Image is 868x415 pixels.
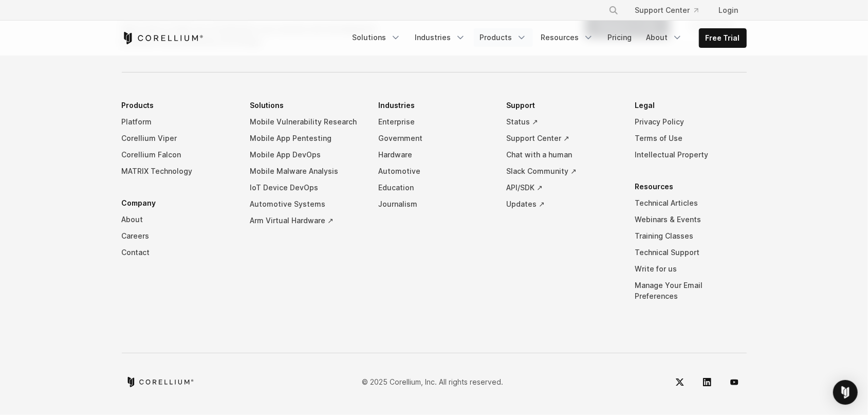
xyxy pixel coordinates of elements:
a: Careers [122,228,234,244]
a: Enterprise [378,114,490,130]
a: Intellectual Property [635,147,747,163]
a: About [122,211,234,228]
a: Industries [409,28,472,47]
a: Corellium Falcon [122,147,234,163]
a: LinkedIn [695,370,719,394]
a: Mobile Malware Analysis [250,163,362,179]
a: Slack Community ↗ [506,163,618,179]
a: Privacy Policy [635,114,747,130]
a: Education [378,179,490,196]
div: Navigation Menu [122,97,747,320]
a: Automotive [378,163,490,179]
a: Solutions [346,28,407,47]
div: Navigation Menu [596,1,747,20]
a: Automotive Systems [250,196,362,212]
a: Hardware [378,147,490,163]
a: API/SDK ↗ [506,179,618,196]
a: Free Trial [699,29,746,47]
a: Platform [122,114,234,130]
a: Technical Articles [635,195,747,211]
a: Status ↗ [506,114,618,130]
a: Mobile App Pentesting [250,130,362,147]
a: Technical Support [635,244,747,261]
a: Arm Virtual Hardware ↗ [250,212,362,229]
a: Webinars & Events [635,211,747,228]
a: Twitter [668,370,692,394]
a: Resources [535,28,600,47]
p: © 2025 Corellium, Inc. All rights reserved. [362,376,504,387]
a: Login [711,1,747,20]
a: MATRIX Technology [122,163,234,179]
a: Mobile Vulnerability Research [250,114,362,130]
div: Navigation Menu [346,28,747,48]
a: Government [378,130,490,147]
a: Products [474,28,533,47]
a: Terms of Use [635,130,747,147]
div: Open Intercom Messenger [833,380,858,405]
a: About [640,28,689,47]
a: Corellium Viper [122,130,234,147]
a: Support Center ↗ [506,130,618,147]
a: Corellium Home [122,32,204,44]
a: Write for us [635,261,747,277]
a: IoT Device DevOps [250,179,362,196]
button: Search [604,1,623,20]
a: Contact [122,244,234,261]
a: Corellium home [126,377,194,387]
a: Journalism [378,196,490,212]
a: Pricing [602,28,638,47]
a: Mobile App DevOps [250,147,362,163]
a: YouTube [722,370,747,394]
a: Manage Your Email Preferences [635,277,747,304]
a: Training Classes [635,228,747,244]
a: Chat with a human [506,147,618,163]
a: Updates ↗ [506,196,618,212]
a: Support Center [627,1,707,20]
